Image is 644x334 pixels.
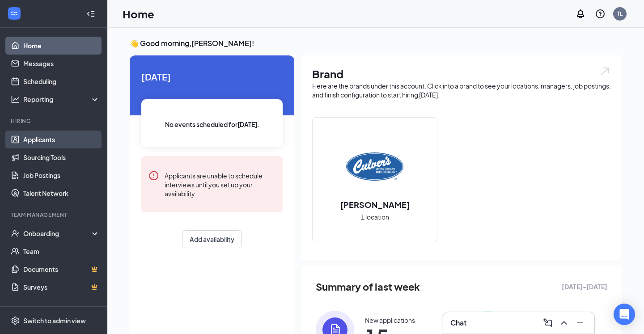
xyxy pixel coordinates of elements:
[23,229,92,238] div: Onboarding
[86,9,95,18] svg: Collapse
[542,317,553,328] svg: ComposeMessage
[23,148,100,166] a: Sourcing Tools
[346,138,403,195] img: Culver's
[23,278,100,296] a: SurveysCrown
[11,95,20,104] svg: Analysis
[312,66,611,81] h1: Brand
[573,316,587,330] button: Minimize
[23,242,100,260] a: Team
[11,211,98,219] div: Team Management
[11,117,98,125] div: Hiring
[559,317,569,328] svg: ChevronUp
[365,316,415,325] div: New applications
[316,279,420,295] span: Summary of last week
[361,212,389,222] span: 1 location
[575,8,586,19] svg: Notifications
[165,170,275,198] div: Applicants are unable to schedule interviews until you set up your availability.
[148,170,159,181] svg: Error
[614,304,635,325] div: Open Intercom Messenger
[562,282,607,292] span: [DATE] - [DATE]
[141,70,283,84] span: [DATE]
[23,316,86,325] div: Switch to admin view
[182,230,242,248] button: Add availability
[123,6,154,21] h1: Home
[450,318,466,328] h3: Chat
[557,316,571,330] button: ChevronUp
[331,199,419,210] h2: [PERSON_NAME]
[130,38,622,48] h3: 👋 Good morning, [PERSON_NAME] !
[23,95,100,104] div: Reporting
[23,37,100,55] a: Home
[23,55,100,72] a: Messages
[11,229,20,238] svg: UserCheck
[312,81,611,99] div: Here are the brands under this account. Click into a brand to see your locations, managers, job p...
[10,9,19,18] svg: WorkstreamLogo
[595,8,606,19] svg: QuestionInfo
[541,316,555,330] button: ComposeMessage
[599,66,611,76] img: open.6027fd2a22e1237b5b06.svg
[11,316,20,325] svg: Settings
[617,10,623,17] div: TL
[23,72,100,90] a: Scheduling
[23,166,100,184] a: Job Postings
[575,317,585,328] svg: Minimize
[23,260,100,278] a: DocumentsCrown
[165,119,259,129] span: No events scheduled for [DATE] .
[11,305,98,313] div: Payroll
[23,131,100,148] a: Applicants
[23,184,100,202] a: Talent Network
